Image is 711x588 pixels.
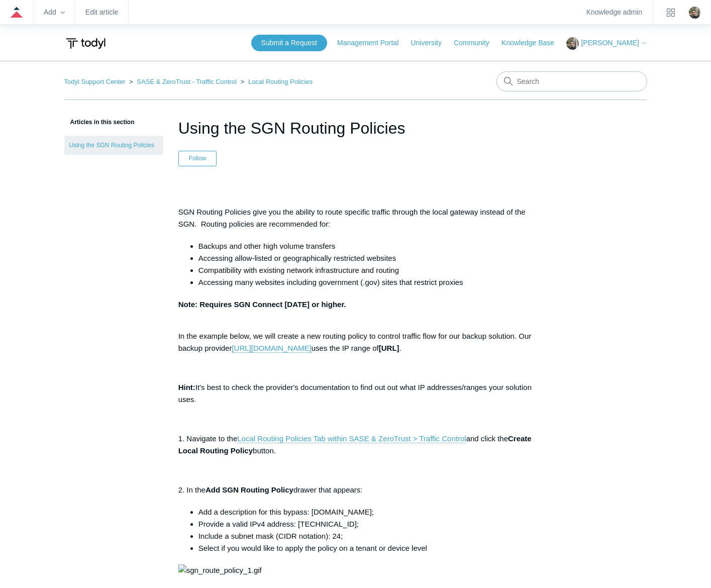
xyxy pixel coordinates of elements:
li: Backups and other high volume transfers [198,240,533,252]
button: Follow Article [178,151,217,166]
span: and click the [466,434,508,443]
span: 1. Navigate to the [178,434,238,443]
li: Todyl Support Center [64,78,128,85]
span: Select if you would like to apply the policy on a tenant or device level [198,544,427,552]
button: [PERSON_NAME] [566,37,647,50]
p: SGN Routing Policies give you the ability to route specific traffic through the local gateway ins... [178,206,533,230]
li: Local Routing Policies [239,78,313,85]
a: Knowledge admin [586,10,642,15]
span: Hint: [178,383,195,391]
li: Compatibility with existing network infrastructure and routing [198,264,533,276]
span: uses the IP range of [312,344,379,352]
a: Todyl Support Center [64,78,126,85]
li: SASE & ZeroTrust - Traffic Control [127,78,239,85]
li: Accessing allow-listed or geographically restricted websites [198,252,533,264]
span: drawer that appears: [293,485,363,494]
a: Using the SGN Routing Policies [64,136,163,155]
strong: Note: Requires SGN Connect [DATE] or higher. [178,300,346,309]
li: Accessing many websites including government (.gov) sites that restrict proxies [198,276,533,288]
a: Knowledge Base [501,38,564,48]
img: sgn_route_policy_1.gif [178,564,262,576]
input: Search [496,71,647,91]
a: Local Routing Policies [248,78,313,85]
span: [URL] [379,344,399,352]
a: Submit a Request [251,35,327,51]
a: Edit article [85,10,118,15]
span: 2. In the [178,485,206,494]
span: Include a subnet mask (CIDR notation): 24; [198,532,343,540]
h1: Using the SGN Routing Policies [178,116,533,140]
span: Articles in this section [64,119,135,126]
span: [PERSON_NAME] [581,39,639,47]
span: . [399,344,401,352]
a: [URL][DOMAIN_NAME] [232,344,311,353]
a: Management Portal [337,38,409,48]
a: University [411,38,451,48]
span: Add SGN Routing Policy [206,485,293,494]
a: SASE & ZeroTrust - Traffic Control [137,78,237,85]
zd-hc-trigger: Click your profile icon to open the profile menu [689,7,701,19]
span: [URL][DOMAIN_NAME] [232,344,311,352]
span: It's best to check the provider's documentation to find out out what IP addresses/ranges your sol... [178,383,532,404]
span: Provide a valid IPv4 address: [TECHNICAL_ID]; [198,520,359,528]
a: Local Routing Policies Tab within SASE & ZeroTrust > Traffic Control [237,434,466,443]
zd-hc-trigger: Add [44,10,65,15]
a: Community [454,38,499,48]
img: Todyl Support Center Help Center home page [64,34,107,53]
span: In the example below, we will create a new routing policy to control traffic flow for our backup ... [178,332,532,352]
span: button. [253,446,276,455]
span: Create Local Routing Policy [178,434,532,455]
span: Add a description for this bypass: [DOMAIN_NAME]; [198,508,374,516]
img: user avatar [689,7,701,19]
